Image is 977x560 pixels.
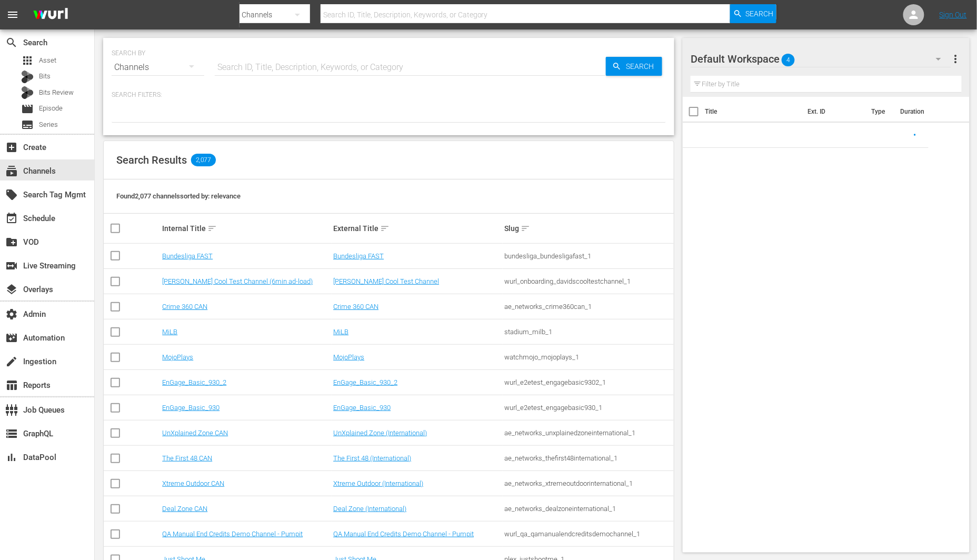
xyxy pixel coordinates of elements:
[782,49,795,71] span: 4
[333,277,439,285] a: [PERSON_NAME] Cool Test Channel
[162,303,207,311] a: Crime 360 CAN
[39,103,63,114] span: Episode
[333,454,411,462] a: The First 48 (International)
[21,54,34,67] span: Asset
[940,11,967,19] a: Sign Out
[21,71,34,83] div: Bits
[116,154,187,166] span: Search Results
[504,505,672,513] div: ae_networks_dealzoneinternational_1
[5,212,18,225] span: Schedule
[894,97,957,126] th: Duration
[162,479,224,487] a: Xtreme Outdoor CAN
[162,404,220,412] a: EnGage_Basic_930
[162,328,177,336] a: MiLB
[504,378,672,386] div: wurl_e2etest_engagebasic9302_1
[6,8,19,21] span: menu
[116,192,241,200] span: Found 2,077 channels sorted by: relevance
[21,118,34,131] span: Series
[746,4,774,23] span: Search
[333,505,406,513] a: Deal Zone (International)
[333,222,501,235] div: External Title
[5,355,18,368] span: Ingestion
[5,404,18,416] span: Job Queues
[162,222,330,235] div: Internal Title
[333,404,391,412] a: EnGage_Basic_930
[162,454,212,462] a: The First 48 CAN
[380,224,390,233] span: sort
[5,259,18,272] span: Live Streaming
[112,91,666,99] p: Search Filters:
[333,479,423,487] a: Xtreme Outdoor (International)
[25,3,76,27] img: ans4CAIJ8jUAAAAAAAAAAAAAAAAAAAAAAAAgQb4GAAAAAAAAAAAAAAAAAAAAAAAAJMjXAAAAAAAAAAAAAAAAAAAAAAAAgAT5G...
[333,530,474,538] a: QA Manual End Credits Demo Channel - Pumpit
[5,165,18,177] span: Channels
[802,97,865,126] th: Ext. ID
[21,86,34,99] div: Bits Review
[504,303,672,311] div: ae_networks_crime360can_1
[333,353,364,361] a: MojoPlays
[705,97,802,126] th: Title
[504,429,672,437] div: ae_networks_unxplainedzoneinternational_1
[112,53,204,82] div: Channels
[730,4,776,23] button: Search
[39,87,74,98] span: Bits Review
[5,308,18,321] span: Admin
[521,224,530,233] span: sort
[504,277,672,285] div: wurl_onboarding_davidscooltestchannel_1
[5,427,18,440] span: GraphQL
[333,252,384,260] a: Bundesliga FAST
[39,71,51,82] span: Bits
[504,454,672,462] div: ae_networks_thefirst48international_1
[504,404,672,412] div: wurl_e2etest_engagebasic930_1
[504,530,672,538] div: wurl_qa_qamanualendcreditsdemochannel_1
[504,222,672,235] div: Slug
[5,283,18,296] span: Overlays
[504,353,672,361] div: watchmojo_mojoplays_1
[39,55,56,66] span: Asset
[162,277,313,285] a: [PERSON_NAME] Cool Test Channel (6min ad-load)
[191,154,216,166] span: 2,077
[333,429,427,437] a: UnXplained Zone (International)
[504,252,672,260] div: bundesliga_bundesligafast_1
[162,353,193,361] a: MojoPlays
[606,57,662,76] button: Search
[162,252,213,260] a: Bundesliga FAST
[162,505,207,513] a: Deal Zone CAN
[691,44,951,74] div: Default Workspace
[865,97,894,126] th: Type
[622,57,662,76] span: Search
[162,530,303,538] a: QA Manual End Credits Demo Channel - Pumpit
[504,479,672,487] div: ae_networks_xtremeoutdoorinternational_1
[333,328,348,336] a: MiLB
[949,46,962,72] button: more_vert
[5,188,18,201] span: Search Tag Mgmt
[21,103,34,115] span: Episode
[5,36,18,49] span: Search
[5,332,18,344] span: Automation
[162,378,226,386] a: EnGage_Basic_930_2
[949,53,962,65] span: more_vert
[333,303,378,311] a: Crime 360 CAN
[333,378,397,386] a: EnGage_Basic_930_2
[162,429,228,437] a: UnXplained Zone CAN
[5,451,18,464] span: DataPool
[207,224,217,233] span: sort
[5,141,18,154] span: Create
[5,379,18,392] span: Reports
[504,328,672,336] div: stadium_milb_1
[5,236,18,248] span: VOD
[39,119,58,130] span: Series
